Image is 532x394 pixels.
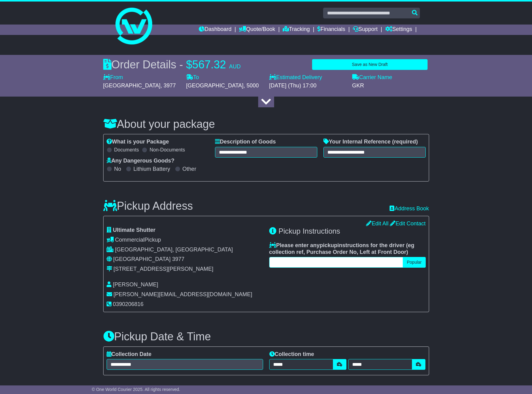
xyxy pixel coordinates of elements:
label: From [103,74,123,81]
span: $ [186,58,192,71]
h3: Pickup Date & Time [103,331,429,343]
label: Your Internal Reference (required) [323,139,418,145]
h3: Pickup Address [103,200,193,212]
span: [GEOGRAPHIC_DATA], [GEOGRAPHIC_DATA] [115,247,233,253]
span: , 5000 [243,82,259,89]
span: eg collection ref, Purchase Order No, Left at Front Door [269,242,414,255]
span: , 3977 [160,82,176,89]
label: No [114,166,121,173]
span: [PERSON_NAME] [113,281,158,288]
label: Estimated Delivery [269,74,346,81]
label: Lithium Battery [134,166,170,173]
span: [GEOGRAPHIC_DATA] [186,82,243,89]
a: Edit Contact [390,220,425,227]
a: Support [353,25,378,35]
a: Edit All [366,220,388,227]
span: 3977 [172,256,184,262]
button: Popular [403,257,425,268]
label: Any Dangerous Goods? [107,158,175,164]
span: © One World Courier 2025. All rights reserved. [92,387,180,392]
h3: About your package [103,118,429,130]
label: To [186,74,199,81]
label: Collection Date [107,351,152,358]
label: Description of Goods [215,139,276,145]
div: [DATE] (Thu) 17:00 [269,82,346,89]
span: 0390206816 [113,301,144,307]
span: Pickup Instructions [278,227,340,235]
label: Other [183,166,196,173]
span: 567.32 [192,58,226,71]
label: Please enter any instructions for the driver ( ) [269,242,426,255]
label: What is your Package [107,139,169,145]
button: Save as New Draft [312,59,427,70]
label: Collection time [269,351,314,358]
a: Address Book [390,205,429,212]
a: Financials [317,25,345,35]
span: Commercial [115,237,145,243]
span: Ultimate Shutter [113,227,156,233]
label: Non-Documents [149,147,185,153]
a: Quote/Book [239,25,275,35]
label: Documents [114,147,139,153]
span: [GEOGRAPHIC_DATA] [103,82,160,89]
div: GKR [352,82,429,89]
a: Settings [385,25,412,35]
a: Dashboard [199,25,232,35]
span: [GEOGRAPHIC_DATA] [113,256,171,262]
span: [PERSON_NAME][EMAIL_ADDRESS][DOMAIN_NAME] [114,291,252,297]
span: pickup [320,242,338,248]
div: [STREET_ADDRESS][PERSON_NAME] [114,266,213,273]
a: Tracking [283,25,310,35]
span: AUD [229,63,241,70]
div: Order Details - [103,58,241,71]
div: Pickup [107,237,263,243]
label: Carrier Name [352,74,392,81]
